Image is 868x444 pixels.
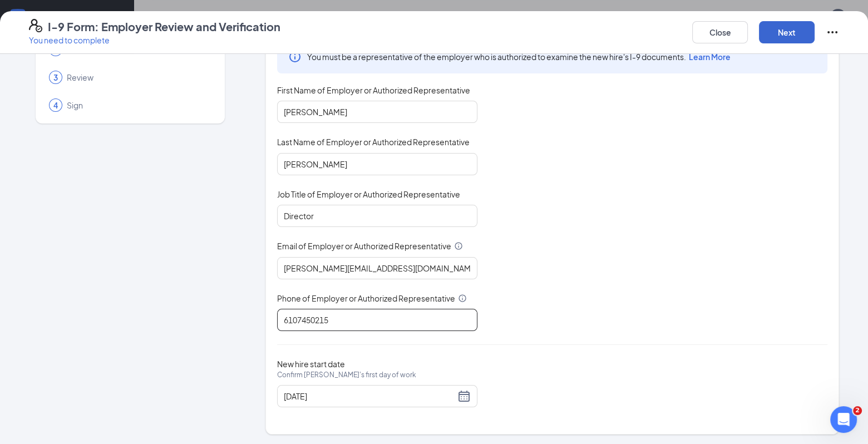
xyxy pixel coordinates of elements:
span: Learn More [689,52,731,62]
button: Next [759,21,815,43]
span: Sign [67,100,209,111]
input: 09/11/2025 [284,390,455,402]
input: Enter your first name [277,101,477,123]
span: Email of Employer or Authorized Representative [277,240,451,251]
span: Job Title of Employer or Authorized Representative [277,189,460,200]
input: Enter your last name [277,153,477,175]
span: 3 [53,72,58,83]
span: You must be a representative of the employer who is authorized to examine the new hire's I-9 docu... [307,51,731,62]
span: First Name of Employer or Authorized Representative [277,85,470,96]
a: Learn More [686,52,731,62]
iframe: Intercom live chat [830,406,857,433]
span: Review [67,72,209,83]
span: Confirm [PERSON_NAME]'s first day of work [277,369,416,381]
span: Phone of Employer or Authorized Representative [277,293,455,304]
button: Close [692,21,748,43]
input: Enter your email address [277,257,477,279]
input: 10 digits only, e.g. "1231231234" [277,309,477,331]
span: 2 [853,406,862,415]
input: Enter job title [277,205,477,227]
svg: Info [288,50,302,63]
svg: Info [458,294,467,303]
span: 4 [53,100,58,111]
p: You need to complete [29,34,280,46]
span: Last Name of Employer or Authorized Representative [277,136,470,147]
span: New hire start date [277,358,416,392]
svg: Ellipses [826,26,839,39]
svg: Info [454,241,463,250]
h4: I-9 Form: Employer Review and Verification [48,19,280,34]
svg: FormI9EVerifyIcon [29,19,42,32]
